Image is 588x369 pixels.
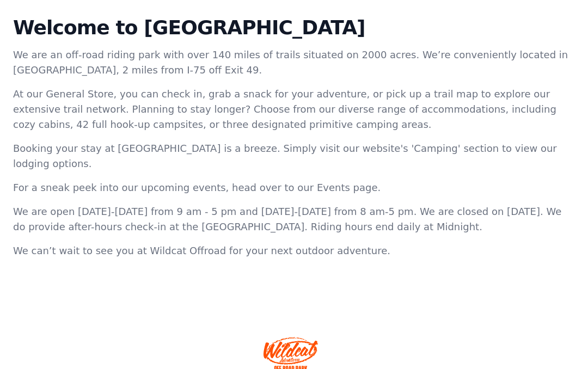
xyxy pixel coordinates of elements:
[13,47,571,78] p: We are an off-road riding park with over 140 miles of trails situated on 2000 acres. We’re conven...
[13,87,571,132] p: At our General Store, you can check in, grab a snack for your adventure, or pick up a trail map t...
[13,204,571,235] p: We are open [DATE]-[DATE] from 9 am - 5 pm and [DATE]-[DATE] from 8 am-5 pm. We are closed on [DA...
[13,243,571,259] p: We can’t wait to see you at Wildcat Offroad for your next outdoor adventure.
[13,180,571,195] p: For a sneak peek into our upcoming events, head over to our Events page.
[13,17,571,39] h2: Welcome to [GEOGRAPHIC_DATA]
[13,141,571,171] p: Booking your stay at [GEOGRAPHIC_DATA] is a breeze. Simply visit our website's 'Camping' section ...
